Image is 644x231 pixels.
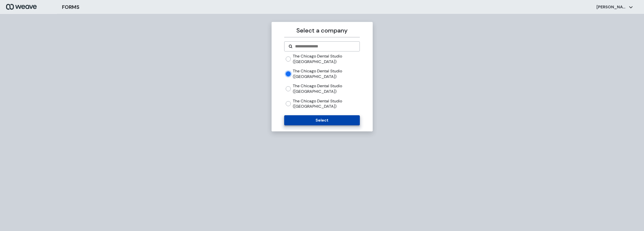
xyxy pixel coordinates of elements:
[284,115,360,125] button: Select
[596,4,627,10] p: [PERSON_NAME]
[293,98,360,109] label: The Chicago Dental Studio ([GEOGRAPHIC_DATA])
[295,43,356,49] input: Search
[284,26,360,35] p: Select a company
[293,53,360,64] label: The Chicago Dental Studio ([GEOGRAPHIC_DATA])
[62,3,79,11] h3: FORMS
[293,83,360,94] label: The Chicago Dental Studio ([GEOGRAPHIC_DATA])
[293,68,360,79] label: The Chicago Dental Studio ([GEOGRAPHIC_DATA])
